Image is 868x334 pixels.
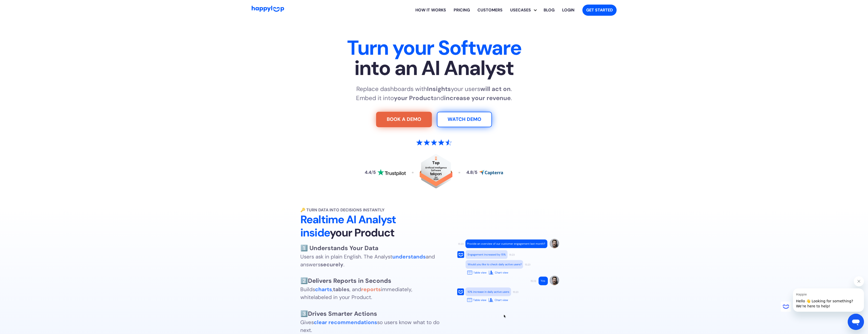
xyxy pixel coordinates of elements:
a: Get started with HappyLoop [582,5,617,16]
iframe: no content [781,302,791,312]
span: Users ask in plain English. The Analyst and answers . [300,253,435,268]
p: Replace dashboards with your users . Embed it into and . [356,84,512,103]
strong: clear recommendations [314,319,377,326]
span: / [473,170,475,175]
a: Go to Home Page [252,6,284,14]
span: into an AI Analyst [276,58,592,78]
strong: increase your revenue [444,94,511,102]
a: Learn how HappyLoop works [474,2,506,18]
div: Explore HappyLoop use cases [506,2,540,18]
strong: 1️⃣ Understands Your Data [300,244,378,252]
strong: tables [333,286,349,293]
a: Watch Demo [437,112,492,127]
strong: charts [315,286,332,293]
strong: reports [361,286,381,293]
iframe: Message from Happie [793,288,864,312]
a: View HappyLoop pricing plans [450,2,474,18]
strong: will act on [480,85,511,93]
strong: 🔑 Turn Data into Decisions Instantly [300,207,384,213]
iframe: Close message from Happie [854,276,864,286]
a: Read reviews about HappyLoop on Capterra [466,170,503,175]
h1: Turn your Software [276,38,592,78]
a: Log in to your HappyLoop account [558,2,578,18]
div: Usecases [510,2,540,18]
strong: Delivers Reports in Seconds [308,277,391,285]
strong: securely [320,261,343,268]
a: Try For Free [376,112,432,127]
a: Read reviews about HappyLoop on Trustpilot [365,169,406,176]
iframe: Button to launch messaging window [848,314,864,330]
span: 2️⃣ [300,277,391,285]
div: 4.8 5 [466,170,477,175]
strong: understands [392,253,426,260]
div: Happie says "Hello 👋 Looking for something? We’re here to help!". Open messaging window to contin... [781,276,864,312]
span: / [371,170,373,175]
strong: Drives Smarter Actions [308,310,377,318]
strong: Insights [427,85,451,93]
div: 4.4 5 [365,170,376,175]
a: Learn how HappyLoop works [412,2,450,18]
a: Read reviews about HappyLoop on Tekpon [420,154,453,191]
span: your Product [330,226,394,240]
div: Usecases [506,7,535,13]
a: Visit the HappyLoop blog for insights [540,2,558,18]
h2: Realtime AI Analyst inside [300,213,442,239]
span: 3️⃣ [300,310,377,318]
strong: your Product [394,94,433,102]
img: HappyLoop Logo [252,6,284,12]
